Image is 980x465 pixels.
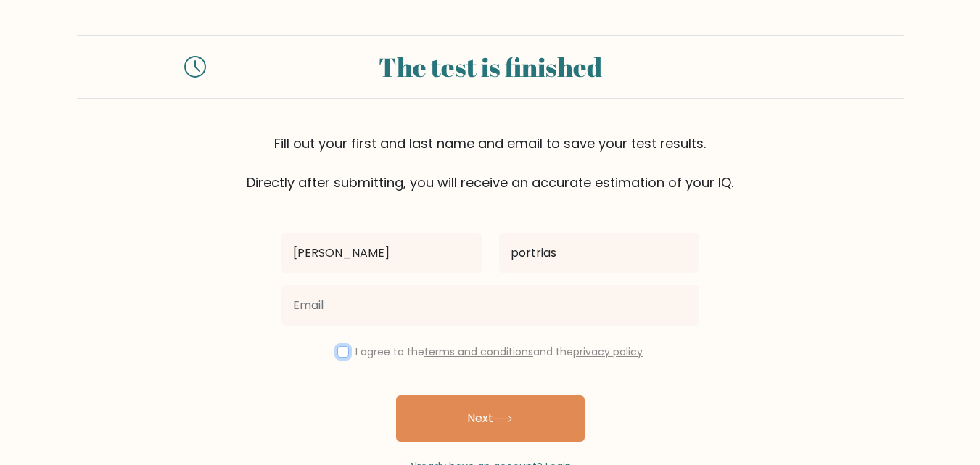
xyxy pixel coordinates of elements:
button: Next [396,395,585,442]
input: Last name [499,233,699,273]
input: Email [281,285,699,326]
label: I agree to the and the [355,345,643,359]
div: Fill out your first and last name and email to save your test results. Directly after submitting,... [77,133,904,192]
a: privacy policy [573,345,643,359]
input: First name [281,233,482,273]
div: The test is finished [223,47,757,86]
a: terms and conditions [424,345,533,359]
